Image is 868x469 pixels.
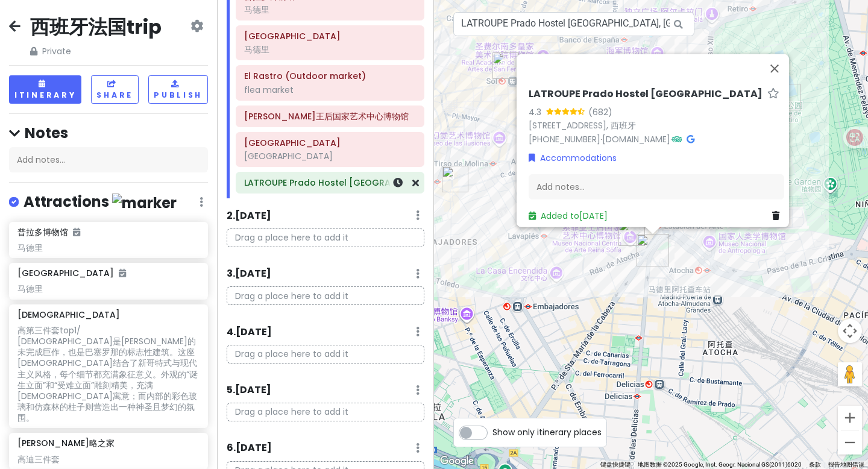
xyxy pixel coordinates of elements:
div: LATROUPE Prado Hostel Madrid [637,234,669,266]
a: 报告地图错误 [828,461,864,468]
h6: 索菲亚王后国家艺术中心博物馆 [244,111,416,122]
div: 高迪三件套 [17,454,199,465]
a: [DOMAIN_NAME] [602,133,670,145]
h6: [DEMOGRAPHIC_DATA] [17,309,120,320]
h6: 6 . [DATE] [227,442,272,455]
a: [STREET_ADDRESS], 西班牙 [529,119,636,131]
h6: 3 . [DATE] [227,268,271,280]
a: Star place [767,88,779,101]
div: El Rastro (Outdoor market) [442,166,468,192]
div: 马德里 [244,4,416,15]
img: marker [112,194,177,212]
div: Add notes... [529,174,784,200]
h6: 太阳门广场 [244,137,416,148]
i: Added to itinerary [119,269,126,277]
a: [PHONE_NUMBER] [529,133,600,145]
button: Itinerary [9,75,81,104]
button: Share [91,75,139,104]
a: 条款（在新标签页中打开） [809,461,821,468]
h4: Notes [9,124,208,142]
p: Drag a place here to add it [227,286,424,305]
div: 马德里 [17,283,199,294]
i: Added to itinerary [73,228,80,236]
div: [GEOGRAPHIC_DATA] [244,151,416,162]
button: 放大 [838,406,862,430]
div: 高第三件套top1/ [DEMOGRAPHIC_DATA]是[PERSON_NAME]的未完成巨作，也是巴塞罗那的标志性建筑。这座[DEMOGRAPHIC_DATA]结合了新哥特式与现代主义风格... [17,325,199,424]
span: Show only itinerary places [492,426,602,439]
span: Private [30,45,162,58]
button: Publish [148,75,208,104]
div: Add notes... [9,147,208,172]
h6: 普拉多博物馆 [17,227,80,238]
h6: 5 . [DATE] [227,384,271,397]
h6: LATROUPE Prado Hostel Madrid [244,177,416,188]
i: Google Maps [687,135,694,143]
div: flea market [244,84,416,95]
a: Remove from day [412,176,419,190]
div: 马德里 [244,44,416,55]
h6: El Rastro (Outdoor market) [244,71,416,81]
input: Search a place [453,12,694,36]
img: Google [437,453,477,469]
h6: 丽池公园 [244,31,416,42]
span: 地图数据 ©2025 Google, Inst. Geogr. Nacional GS(2011)6020 [638,461,802,468]
p: Drag a place here to add it [227,228,424,247]
div: 4.3 [529,105,546,119]
button: 键盘快捷键 [600,461,631,469]
i: Tripadvisor [672,135,682,143]
div: · · [529,88,784,146]
h6: [GEOGRAPHIC_DATA] [17,268,126,279]
a: Added to[DATE] [529,210,608,222]
button: 地图镜头控件 [838,319,862,343]
button: 关闭 [760,54,789,83]
h4: Attractions [24,192,177,212]
h6: LATROUPE Prado Hostel [GEOGRAPHIC_DATA] [529,88,763,101]
h6: 4 . [DATE] [227,326,272,339]
p: Drag a place here to add it [227,345,424,364]
div: 索菲亚王后国家艺术中心博物馆 [618,219,645,246]
button: 将街景小人拖到地图上以打开街景 [838,362,862,386]
div: 太阳门广场 [492,52,519,79]
h6: [PERSON_NAME]略之家 [17,438,115,449]
div: (682) [588,105,612,119]
h6: 2 . [DATE] [227,210,271,222]
p: Drag a place here to add it [227,403,424,421]
div: 马德里 [17,242,199,253]
h2: 西班牙法国trip [30,14,162,40]
button: 缩小 [838,430,862,455]
a: Delete place [772,209,784,222]
a: 在 Google 地图中打开此区域（会打开一个新窗口） [437,453,477,469]
a: Set a time [393,176,403,190]
a: Accommodations [529,151,617,165]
